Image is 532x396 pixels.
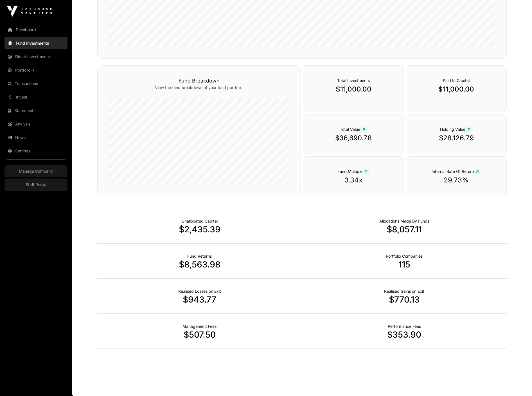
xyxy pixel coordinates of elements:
[4,64,67,76] a: Portfolio
[97,294,302,305] p: $943.77
[4,51,67,63] a: Direct Investments
[4,77,67,90] a: Transactions
[302,294,507,305] p: $770.13
[440,127,473,132] span: Holding Value
[182,218,218,224] p: Cash not yet allocated
[97,224,302,234] p: $2,435.39
[4,145,67,157] a: Settings
[315,85,392,94] p: $11,000.00
[4,131,67,144] a: News
[4,118,67,130] a: Analysis
[178,289,221,294] p: Net Realised on Negative Exits
[386,253,423,259] p: Number of Companies Deployed Into
[302,329,507,340] p: $353.90
[418,85,495,94] p: $11,000.00
[302,259,507,269] p: 115
[418,176,495,185] p: 29.73%
[97,329,302,340] p: $507.50
[379,218,429,224] p: Capital Deployed Into Companies
[315,134,392,143] p: $36,690.78
[97,259,302,269] p: $8,563.98
[504,369,532,396] iframe: Chat Widget
[109,85,289,90] p: View the fund breakdown of your fund portfolio.
[4,178,67,191] a: Staff Portal
[183,324,217,329] p: Fund Management Fees incurred to date
[337,78,370,83] span: Total Investments
[388,324,421,329] p: Fund Performance Fees (Carry) incurred to date
[4,165,67,177] a: Manage Company
[406,65,507,112] div: `
[188,253,212,259] p: Realised Returns from Funds
[4,91,67,103] a: Invest
[315,176,392,185] p: 3.34x
[337,169,369,174] span: Fund Multiple
[340,127,367,132] span: Total Value
[7,6,52,17] img: Icehouse Ventures Logo
[418,134,495,143] p: $28,126.79
[432,169,481,174] span: Internal Rate Of Return
[443,78,470,83] span: Paid In Capital
[302,224,507,234] p: $8,057.11
[384,289,425,294] p: Net Realised on Positive Exits
[4,37,67,49] a: Fund Investments
[109,77,289,85] h3: Fund Breakdown
[4,24,67,36] a: Dashboard
[4,104,67,117] a: Statements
